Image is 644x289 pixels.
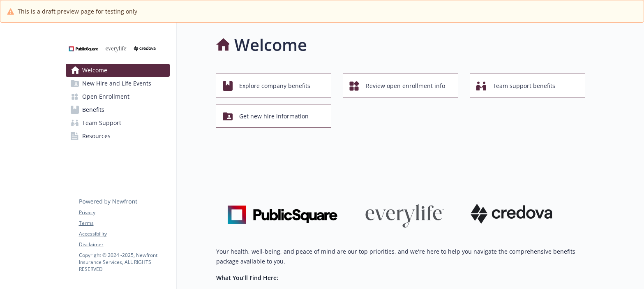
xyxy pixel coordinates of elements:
span: Review open enrollment info [366,78,445,94]
button: Team support benefits [470,74,585,97]
a: New Hire and Life Events [66,77,170,90]
a: Benefits [66,103,170,116]
span: New Hire and Life Events [82,77,151,90]
span: Explore company benefits [239,78,310,94]
h1: Welcome [234,32,307,57]
span: Team support benefits [493,78,555,94]
a: Accessibility [79,230,169,238]
a: Privacy [79,209,169,216]
a: Team Support [66,116,170,129]
span: Resources [82,129,111,143]
p: Your health, well-being, and peace of mind are our top priorities, and we're here to help you nav... [216,247,585,266]
button: Get new hire information [216,104,332,128]
a: Welcome [66,64,170,77]
button: Explore company benefits [216,74,332,97]
span: Benefits [82,103,104,116]
a: Open Enrollment [66,90,170,103]
span: This is a draft preview page for testing only [18,7,137,16]
strong: What You’ll Find Here: [216,274,278,282]
span: Team Support [82,116,121,129]
span: Open Enrollment [82,90,129,103]
span: Welcome [82,64,107,77]
span: Get new hire information [239,109,309,124]
a: Resources [66,129,170,143]
img: overview page banner [216,141,585,234]
button: Review open enrollment info [343,74,458,97]
a: Disclaimer [79,241,169,248]
a: Terms [79,220,169,227]
p: Copyright © 2024 - 2025 , Newfront Insurance Services, ALL RIGHTS RESERVED [79,252,169,273]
